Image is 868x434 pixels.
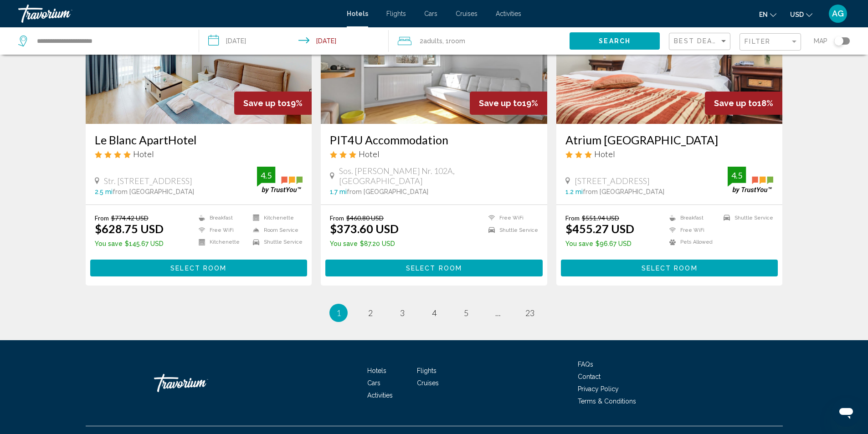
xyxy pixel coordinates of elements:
span: Hotel [594,149,615,159]
div: 3 star Hotel [330,149,538,159]
a: Activities [496,10,521,17]
span: Select Room [642,265,698,272]
span: Room [449,37,465,45]
span: 2.5 mi [95,188,113,195]
li: Free WiFi [484,214,538,222]
li: Free WiFi [194,226,248,234]
span: Best Deals [674,37,722,45]
a: Cars [424,10,437,17]
a: Activities [367,392,393,399]
span: ... [495,308,501,318]
a: Hotels [367,367,386,374]
div: 18% [705,92,782,115]
span: Flights [417,367,437,374]
a: Cruises [417,379,439,387]
span: en [759,11,768,18]
div: 4.5 [257,170,275,181]
span: Map [814,35,827,47]
div: 4 star Hotel [95,149,303,159]
button: Change currency [790,8,812,21]
a: Travorium [18,5,338,23]
span: 4 [432,308,437,318]
p: $87.20 USD [330,240,399,247]
span: Hotel [359,149,380,159]
a: FAQs [578,361,593,368]
div: 4.5 [728,170,746,181]
ins: $455.27 USD [565,222,634,235]
a: Cruises [456,10,478,17]
span: 1.7 mi [330,188,347,195]
span: Contact [578,373,601,380]
li: Shuttle Service [719,214,773,222]
a: Select Room [561,262,778,272]
button: User Menu [826,4,850,23]
button: Travelers: 2 adults, 0 children [389,27,570,55]
span: You save [565,240,593,247]
span: from [GEOGRAPHIC_DATA] [583,188,664,195]
div: 19% [234,92,312,115]
li: Pets Allowed [665,238,719,246]
ins: $628.75 USD [95,222,164,235]
span: Select Room [170,265,226,272]
span: 2 [368,308,373,318]
ul: Pagination [86,304,783,322]
span: [STREET_ADDRESS] [575,176,650,186]
li: Breakfast [194,214,248,222]
button: Check-in date: Oct 12, 2025 Check-out date: Oct 18, 2025 [199,27,389,55]
iframe: לחצן לפתיחת חלון הודעות הטקסט [832,398,861,427]
span: From [330,214,344,222]
span: From [565,214,580,222]
span: USD [790,11,804,18]
a: Select Room [325,262,543,272]
a: Travorium [154,369,245,397]
span: Save up to [243,98,287,108]
li: Room Service [248,226,303,234]
h3: Le Blanc ApartHotel [95,133,303,147]
span: Select Room [406,265,462,272]
a: PIT4U Accommodation [330,133,538,147]
li: Kitchenette [194,238,248,246]
button: Select Room [90,260,308,276]
button: Change language [759,8,776,21]
a: Atrium [GEOGRAPHIC_DATA] [565,133,774,147]
del: $551.94 USD [582,214,619,222]
button: Filter [740,33,801,51]
a: Terms & Conditions [578,398,636,405]
mat-select: Sort by [674,38,728,46]
div: 3 star Hotel [565,149,774,159]
img: trustyou-badge.svg [257,167,303,194]
a: Select Room [90,262,308,272]
li: Shuttle Service [248,238,303,246]
li: Free WiFi [665,226,719,234]
li: Shuttle Service [484,226,538,234]
span: Search [599,38,631,45]
span: Str. [STREET_ADDRESS] [104,176,192,186]
del: $774.42 USD [111,214,149,222]
img: trustyou-badge.svg [728,167,773,194]
span: 1.2 mi [565,188,583,195]
span: Flights [386,10,406,17]
span: Hotel [133,149,154,159]
span: 5 [464,308,468,318]
button: Search [570,32,660,49]
ins: $373.60 USD [330,222,399,235]
del: $460.80 USD [346,214,384,222]
span: Hotels [347,10,368,17]
p: $96.67 USD [565,240,634,247]
span: You save [95,240,123,247]
span: Filter [745,38,770,45]
span: 23 [525,308,534,318]
li: Kitchenette [248,214,303,222]
span: from [GEOGRAPHIC_DATA] [347,188,428,195]
p: $145.67 USD [95,240,164,247]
